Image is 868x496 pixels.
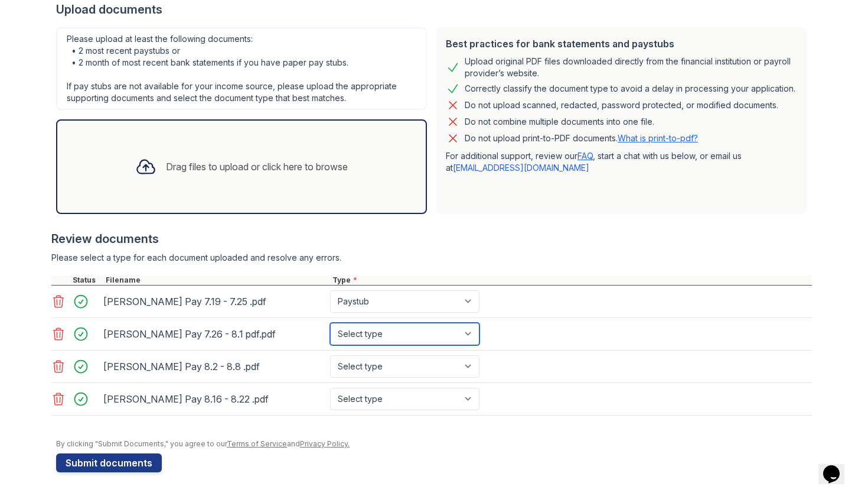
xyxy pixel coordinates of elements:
[465,132,698,144] p: Do not upload print-to-PDF documents.
[103,325,325,343] div: [PERSON_NAME] Pay 7.26 - 8.1 pdf.pdf
[103,275,330,285] div: Filename
[56,439,812,449] div: By clicking "Submit Documents," you agree to our and
[51,231,812,247] div: Review documents
[70,275,103,285] div: Status
[577,151,593,161] a: FAQ
[166,160,348,174] div: Drag files to upload or click here to browse
[446,37,798,51] div: Best practices for bank statements and paystubs
[103,390,325,409] div: [PERSON_NAME] Pay 8.16 - 8.22 .pdf
[103,357,325,376] div: [PERSON_NAME] Pay 8.2 - 8.8 .pdf
[818,449,856,484] iframe: chat widget
[465,56,798,79] div: Upload original PDF files downloaded directly from the financial institution or payroll provider’...
[465,82,795,96] div: Correctly classify the document type to avoid a delay in processing your application.
[56,1,812,18] div: Upload documents
[465,98,778,112] div: Do not upload scanned, redacted, password protected, or modified documents.
[51,252,812,264] div: Please select a type for each document uploaded and resolve any errors.
[56,27,427,110] div: Please upload at least the following documents: • 2 most recent paystubs or • 2 month of most rec...
[330,275,812,285] div: Type
[227,439,287,448] a: Terms of Service
[453,163,589,173] a: [EMAIL_ADDRESS][DOMAIN_NAME]
[465,115,654,129] div: Do not combine multiple documents into one file.
[103,292,325,311] div: [PERSON_NAME] Pay 7.19 - 7.25 .pdf
[618,133,698,143] a: What is print-to-pdf?
[446,150,798,174] p: For additional support, review our , start a chat with us below, or email us at
[300,439,350,448] a: Privacy Policy.
[56,453,162,472] button: Submit documents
